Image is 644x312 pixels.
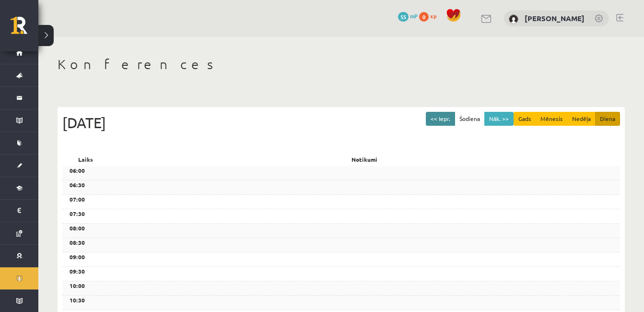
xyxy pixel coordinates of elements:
[70,181,85,189] b: 06:30
[419,12,441,20] a: 0 xp
[419,12,429,22] span: 0
[514,112,536,126] button: Gads
[595,112,620,126] button: Diena
[70,167,85,174] b: 06:00
[11,17,38,41] a: Rīgas 1. Tālmācības vidusskola
[426,112,455,126] button: << Iepr.
[109,153,620,166] div: Notikumi
[536,112,568,126] button: Mēnesis
[70,224,85,232] b: 08:00
[70,253,85,261] b: 09:00
[484,112,514,126] button: Nāk. >>
[398,12,418,20] a: 55 mP
[410,12,418,20] span: mP
[509,14,518,24] img: Mareks Markuss Kozlovskis
[70,210,85,217] b: 07:30
[70,195,85,203] b: 07:00
[525,13,585,23] a: [PERSON_NAME]
[58,56,625,72] h1: Konferences
[70,267,85,275] b: 09:30
[70,239,85,246] b: 08:30
[70,282,85,289] b: 10:00
[62,153,109,166] div: Laiks
[567,112,596,126] button: Nedēļa
[430,12,436,20] span: xp
[398,12,409,22] span: 55
[70,296,85,304] b: 10:30
[455,112,485,126] button: Šodiena
[62,112,620,133] div: [DATE]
